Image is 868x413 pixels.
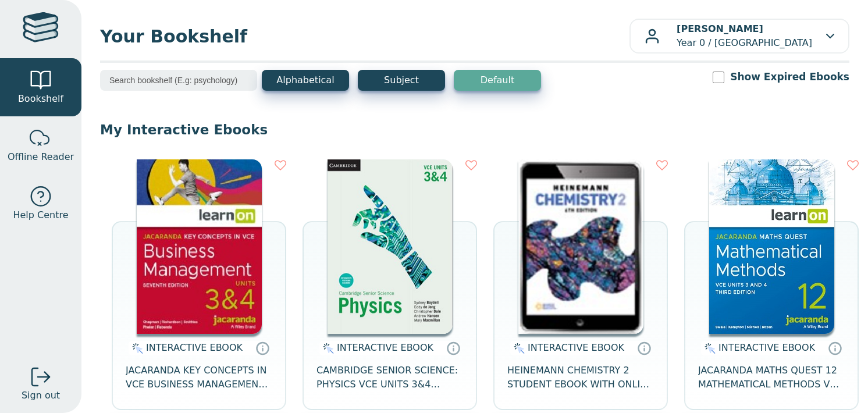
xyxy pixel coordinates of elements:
[730,70,849,84] label: Show Expired Ebooks
[510,341,525,355] img: interactive.svg
[262,70,349,91] button: Alphabetical
[137,159,262,334] img: cfdd67b8-715a-4f04-bef2-4b9ce8a41cb7.jpg
[629,19,849,54] button: [PERSON_NAME]Year 0 / [GEOGRAPHIC_DATA]
[100,70,257,91] input: Search bookshelf (E.g: psychology)
[13,208,68,222] span: Help Centre
[528,342,624,353] span: INTERACTIVE EBOOK
[255,341,269,355] a: Interactive eBooks are accessed online via the publisher’s portal. They contain interactive resou...
[709,159,834,334] img: 7f36df1b-30bd-4b3c-87ed-c8cc42c4d22f.jpg
[319,341,334,355] img: interactive.svg
[316,364,463,391] span: CAMBRIDGE SENIOR SCIENCE: PHYSICS VCE UNITS 3&4 STUDENT EBOOK
[22,389,60,403] span: Sign out
[337,342,433,353] span: INTERACTIVE EBOOK
[126,364,272,391] span: JACARANDA KEY CONCEPTS IN VCE BUSINESS MANAGEMENT UNITS 3&4 7E LEARNON
[518,159,643,334] img: b469017c-5ffc-4d8a-8eb5-2fe2dfd50c43.png
[828,341,842,355] a: Interactive eBooks are accessed online via the publisher’s portal. They contain interactive resou...
[8,150,74,164] span: Offline Reader
[100,23,629,49] span: Your Bookshelf
[637,341,651,355] a: Interactive eBooks are accessed online via the publisher’s portal. They contain interactive resou...
[328,159,453,334] img: f03c2d27-3d67-4d3a-9639-a1f02459b352.png
[677,22,812,50] p: Year 0 / [GEOGRAPHIC_DATA]
[18,92,63,106] span: Bookshelf
[129,341,143,355] img: interactive.svg
[358,70,445,91] button: Subject
[507,364,654,391] span: HEINEMANN CHEMISTRY 2 STUDENT EBOOK WITH ONLINE ASSESSMENT 6E
[454,70,541,91] button: Default
[100,121,849,138] p: My Interactive Ebooks
[146,342,243,353] span: INTERACTIVE EBOOK
[701,341,716,355] img: interactive.svg
[677,23,763,34] b: [PERSON_NAME]
[446,341,460,355] a: Interactive eBooks are accessed online via the publisher’s portal. They contain interactive resou...
[718,342,815,353] span: INTERACTIVE EBOOK
[698,364,845,391] span: JACARANDA MATHS QUEST 12 MATHEMATICAL METHODS VCE UNITS 3&4 3E LEARNON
